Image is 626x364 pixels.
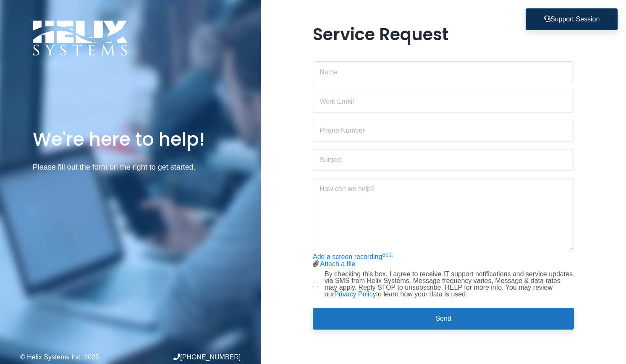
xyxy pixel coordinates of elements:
[526,8,618,30] button: Support Session
[20,354,131,361] div: © Helix Systems Inc. 2025
[131,354,241,361] div: [PHONE_NUMBER]
[313,24,574,45] h1: Service Request
[33,127,228,151] h1: We're here to help!
[313,149,574,171] input: Subject
[325,271,574,298] label: By checking this box, I agree to receive IT support notifications and service updates via SMS fro...
[313,91,574,113] input: Work Email
[320,260,356,267] a: Attach a file
[334,291,376,298] a: Privacy Policy
[313,120,574,141] input: Phone Number
[33,20,128,56] img: Logo
[313,61,574,83] input: Name
[33,161,228,173] p: Please fill out the form on the right to get started.
[313,253,393,260] a: Add a screen recordingBeta
[313,308,574,330] button: Send
[382,252,393,258] sup: Beta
